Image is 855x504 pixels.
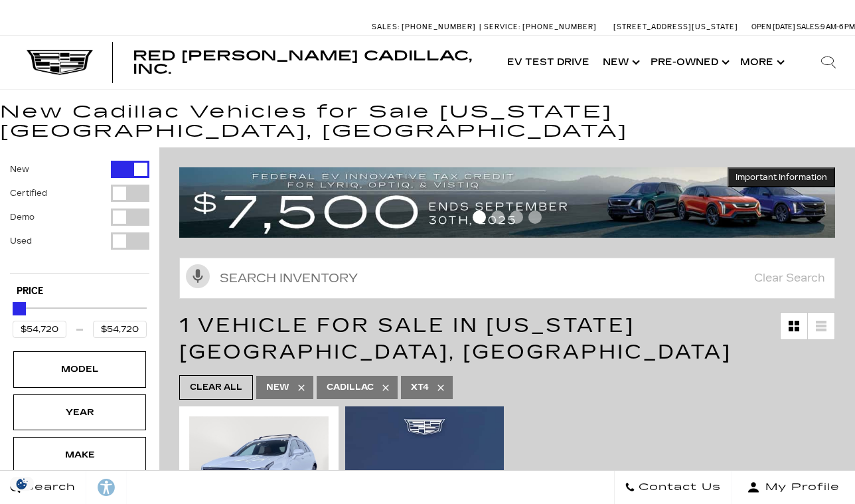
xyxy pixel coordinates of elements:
a: New [596,36,644,89]
span: Go to slide 1 [473,210,486,224]
span: Clear All [190,379,242,396]
span: Service: [484,23,520,31]
img: Cadillac Dark Logo with Cadillac White Text [27,50,93,75]
span: [PHONE_NUMBER] [522,23,597,31]
span: Contact Us [635,478,721,497]
div: Make [46,448,113,462]
span: Open [DATE] [751,23,795,31]
span: Go to slide 2 [491,210,505,224]
img: Opt-Out Icon [7,477,37,491]
span: Cadillac [327,379,374,396]
a: [STREET_ADDRESS][US_STATE] [613,23,738,31]
button: Open user profile menu [732,471,855,504]
input: Minimum [13,321,66,338]
span: Go to slide 4 [528,210,542,224]
img: vrp-tax-ending-august-version [179,167,835,238]
span: Sales: [372,23,400,31]
button: Important Information [728,167,835,187]
svg: Click to toggle on voice search [186,264,210,288]
span: My Profile [760,478,840,497]
a: Pre-Owned [644,36,734,89]
a: Red [PERSON_NAME] Cadillac, Inc. [133,49,487,76]
input: Search Inventory [179,258,835,299]
label: Demo [10,210,35,224]
input: Maximum [93,321,147,338]
div: ModelModel [13,351,146,387]
a: Sales: [PHONE_NUMBER] [372,23,479,31]
div: Model [46,362,113,377]
span: Red [PERSON_NAME] Cadillac, Inc. [133,48,472,77]
span: XT4 [411,379,429,396]
label: New [10,163,29,176]
label: Certified [10,187,47,200]
span: 9 AM-6 PM [820,23,855,31]
a: Service: [PHONE_NUMBER] [479,23,600,31]
div: YearYear [13,394,146,430]
section: Click to Open Cookie Consent Modal [7,477,37,491]
span: [PHONE_NUMBER] [402,23,476,31]
label: Used [10,234,32,248]
span: Search [21,478,76,497]
h5: Price [17,286,143,297]
div: Maximum Price [13,302,26,315]
span: Important Information [736,172,827,183]
div: Filter by Vehicle Type [10,161,149,273]
span: Sales: [797,23,820,31]
button: More [734,36,789,89]
span: 1 Vehicle for Sale in [US_STATE][GEOGRAPHIC_DATA], [GEOGRAPHIC_DATA] [179,313,732,364]
a: Contact Us [614,471,732,504]
a: EV Test Drive [501,36,596,89]
span: Go to slide 3 [510,210,523,224]
div: MakeMake [13,437,146,473]
div: Year [46,405,113,420]
span: New [266,379,289,396]
div: Price [13,297,147,338]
